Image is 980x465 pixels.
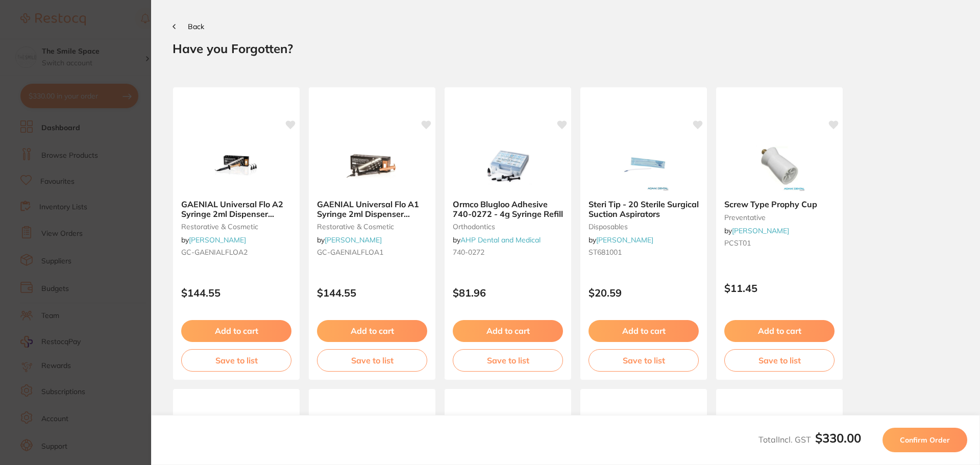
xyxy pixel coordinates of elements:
[589,235,653,244] span: by
[181,320,291,341] button: Add to cart
[724,213,835,222] small: preventative
[181,287,291,299] p: $144.55
[610,140,677,191] img: Steri Tip - 20 Sterile Surgical Suction Aspirators
[475,140,541,191] img: Ormco Blugloo Adhesive 740-0272 - 4g Syringe Refill
[317,349,427,372] button: Save to list
[181,349,291,372] button: Save to list
[173,22,204,31] button: Back
[724,226,789,235] span: by
[453,349,563,372] button: Save to list
[758,434,861,445] span: Total Incl. GST
[317,287,427,299] p: $144.55
[181,248,291,256] small: GC-GAENIALFLOA2
[589,287,699,299] p: $20.59
[724,349,835,372] button: Save to list
[815,430,861,446] b: $330.00
[589,200,699,218] b: Steri Tip - 20 Sterile Surgical Suction Aspirators
[203,140,269,191] img: GAENIAL Universal Flo A2 Syringe 2ml Dispenser Tipsx20
[317,248,427,256] small: GC-GAENIALFLOA1
[589,248,699,256] small: ST681001
[317,320,427,341] button: Add to cart
[589,320,699,341] button: Add to cart
[724,200,835,209] b: Screw Type Prophy Cup
[188,22,204,31] span: Back
[189,235,246,244] a: [PERSON_NAME]
[883,428,967,452] button: Confirm Order
[900,435,950,445] span: Confirm Order
[317,223,427,231] small: restorative & cosmetic
[724,239,835,247] small: PCST01
[181,200,291,218] b: GAENIAL Universal Flo A2 Syringe 2ml Dispenser Tipsx20
[732,226,789,235] a: [PERSON_NAME]
[453,287,563,299] p: $81.96
[173,41,959,56] h2: Have you Forgotten?
[724,282,835,294] p: $11.45
[181,235,246,244] span: by
[181,223,291,231] small: restorative & cosmetic
[339,140,405,191] img: GAENIAL Universal Flo A1 Syringe 2ml Dispenser Tipsx20
[460,235,541,244] a: AHP Dental and Medical
[325,235,382,244] a: [PERSON_NAME]
[589,223,699,231] small: disposables
[317,235,382,244] span: by
[453,235,541,244] span: by
[596,235,653,244] a: [PERSON_NAME]
[453,223,563,231] small: orthodontics
[317,200,427,218] b: GAENIAL Universal Flo A1 Syringe 2ml Dispenser Tipsx20
[453,200,563,218] b: Ormco Blugloo Adhesive 740-0272 - 4g Syringe Refill
[453,320,563,341] button: Add to cart
[724,320,835,341] button: Add to cart
[746,140,813,191] img: Screw Type Prophy Cup
[453,248,563,256] small: 740-0272
[589,349,699,372] button: Save to list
